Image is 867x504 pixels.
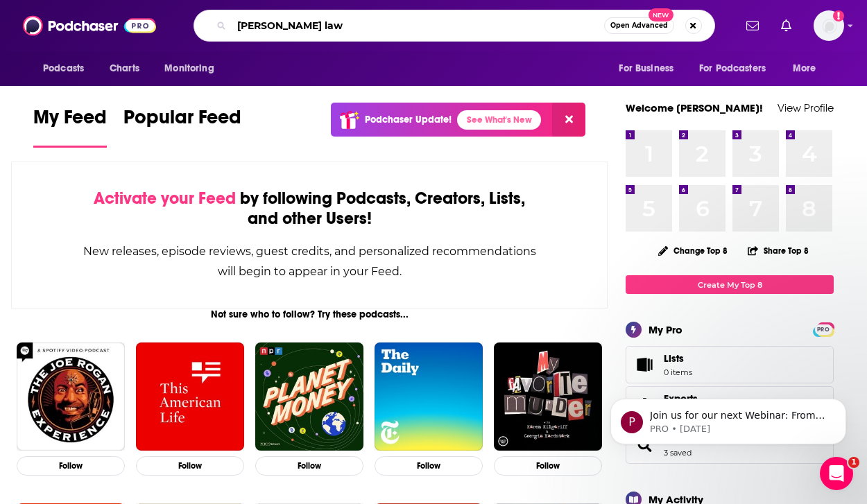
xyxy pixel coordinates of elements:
img: User Profile [814,10,844,41]
button: Follow [136,456,244,476]
iframe: Intercom notifications message [590,370,867,467]
div: Not sure who to follow? Try these podcasts... [11,309,608,320]
img: The Daily [375,342,483,451]
button: open menu [33,55,102,82]
img: The Joe Rogan Experience [17,342,125,451]
span: 1 [848,457,859,468]
a: Popular Feed [123,105,241,148]
svg: Add a profile image [833,10,844,21]
button: open menu [155,55,232,82]
span: Lists [664,352,692,365]
span: Monitoring [164,59,214,78]
a: Charts [101,55,148,82]
span: Join us for our next Webinar: From Pushback to Payoff: Building Buy-In for Niche Podcast Placemen... [60,40,239,396]
button: Show profile menu [814,10,844,41]
a: My Feed [33,105,107,148]
button: open menu [690,55,786,82]
span: Lists [630,355,658,374]
span: My Feed [33,105,107,137]
img: This American Life [136,342,244,451]
img: Podchaser - Follow, Share and Rate Podcasts [23,12,156,39]
p: Podchaser Update! [365,114,452,125]
span: 0 items [664,367,692,377]
button: Follow [375,456,483,476]
input: Search podcasts, credits, & more... [232,15,604,37]
span: For Business [619,59,673,78]
a: Lists [626,346,834,383]
span: Charts [110,59,139,78]
button: Follow [494,456,602,476]
button: Follow [17,456,125,476]
a: Welcome [PERSON_NAME]! [626,101,763,114]
a: View Profile [778,101,834,114]
button: Change Top 8 [650,242,736,259]
a: See What's New [457,110,541,130]
a: PRO [815,324,832,334]
a: Show notifications dropdown [741,14,764,37]
span: Podcasts [43,59,84,78]
a: Create My Top 8 [626,275,834,294]
span: More [793,59,816,78]
div: New releases, episode reviews, guest credits, and personalized recommendations will begin to appe... [81,241,538,281]
div: Search podcasts, credits, & more... [194,10,715,42]
span: Lists [664,352,684,365]
span: Logged in as gjohnson [814,10,844,41]
button: open menu [783,55,834,82]
span: Open Advanced [610,22,668,29]
button: Follow [255,456,363,476]
span: Popular Feed [123,105,241,137]
a: Show notifications dropdown [775,14,797,37]
p: Message from PRO, sent 34w ago [60,53,239,66]
img: Planet Money [255,342,363,451]
span: New [649,8,673,21]
span: PRO [815,324,832,335]
iframe: Intercom live chat [820,457,853,490]
div: by following Podcasts, Creators, Lists, and other Users! [81,189,538,229]
img: My Favorite Murder with Karen Kilgariff and Georgia Hardstark [494,342,602,451]
span: For Podcasters [699,59,766,78]
button: Share Top 8 [747,237,809,264]
span: Activate your Feed [94,188,236,209]
div: My Pro [649,323,683,336]
button: open menu [609,55,691,82]
button: Open AdvancedNew [604,17,674,34]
